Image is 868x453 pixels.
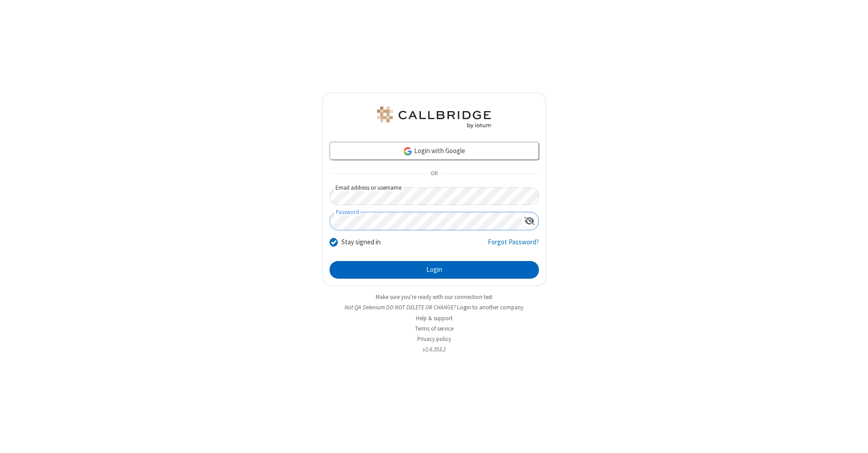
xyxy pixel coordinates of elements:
[330,187,539,205] input: Email address or username
[416,314,453,322] a: Help & support
[488,237,539,254] a: Forgot Password?
[330,261,539,279] button: Login
[322,303,546,312] li: Not QA Selenium DO NOT DELETE OR CHANGE?
[417,335,451,343] a: Privacy policy
[330,212,521,230] input: Password
[330,142,539,160] a: Login with Google
[322,345,546,354] li: v2.6.353.2
[341,237,381,248] label: Stay signed in
[375,107,493,128] img: QA Selenium DO NOT DELETE OR CHANGE
[457,303,524,312] button: Login to another company
[415,325,453,332] a: Terms of service
[376,293,492,301] a: Make sure you're ready with our connection test
[403,146,413,156] img: google-icon.png
[521,212,538,229] div: Show password
[427,168,441,180] span: OR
